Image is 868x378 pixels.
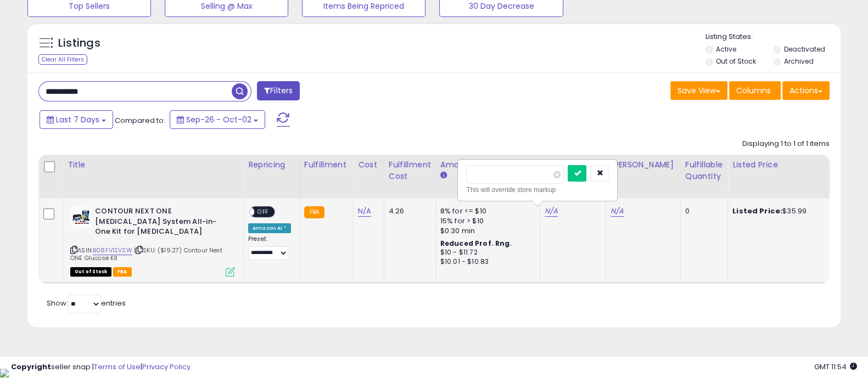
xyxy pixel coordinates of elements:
img: 41uuJB5+wNL._SL40_.jpg [70,206,92,228]
div: Listed Price [732,159,827,171]
div: Title [68,159,239,171]
div: Fulfillable Quantity [685,159,723,182]
button: Actions [782,81,830,100]
a: N/A [545,206,558,217]
a: N/A [611,206,624,217]
label: Deactivated [783,44,825,54]
button: Columns [729,81,781,100]
label: Archived [783,57,813,66]
h5: Listings [58,36,100,51]
div: Fulfillment [304,159,349,171]
div: 15% for > $10 [440,216,531,226]
strong: Copyright [11,362,51,372]
p: Listing States: [705,32,841,42]
span: Sep-26 - Oct-02 [186,114,251,125]
button: Last 7 Days [40,110,113,129]
span: Last 7 Days [56,114,99,125]
b: CONTOUR NEXT ONE [MEDICAL_DATA] System All-in-One Kit for [MEDICAL_DATA] [95,206,228,240]
div: 0 [685,206,719,216]
div: $10 - $11.72 [440,248,531,257]
span: Show: entries [47,298,126,308]
span: 2025-10-10 11:54 GMT [814,362,857,372]
span: Compared to: [115,115,165,126]
span: Columns [736,85,771,96]
small: FBA [304,206,324,218]
div: seller snap | | [11,362,191,373]
label: Active [716,44,736,54]
a: B08FV1SVSW [93,246,132,255]
div: ASIN: [70,206,235,275]
span: OFF [254,207,272,217]
div: $0.30 min [440,226,531,236]
span: | SKU: ($19.27) Contour Next ONE Glucose Kit [70,246,222,262]
div: $35.99 [732,206,824,216]
a: Terms of Use [94,362,141,372]
div: Amazon AI * [248,223,291,233]
div: Repricing [248,159,295,171]
div: Fulfillment Cost [389,159,431,182]
div: 8% for <= $10 [440,206,531,216]
small: Amazon Fees. [440,171,447,180]
div: $10.01 - $10.83 [440,257,531,267]
button: Sep-26 - Oct-02 [170,110,265,129]
div: Preset: [248,235,291,259]
button: Filters [257,81,300,100]
div: Cost [358,159,379,171]
button: Save View [670,81,727,100]
label: Out of Stock [716,57,756,66]
div: Displaying 1 to 1 of 1 items [742,139,830,149]
span: FBA [113,267,132,277]
a: Privacy Policy [142,362,191,372]
span: All listings that are currently out of stock and unavailable for purchase on Amazon [70,267,111,277]
div: Amazon Fees [440,159,535,171]
a: N/A [358,206,371,217]
div: 4.26 [389,206,427,216]
b: Listed Price: [732,206,782,216]
div: Clear All Filters [38,54,87,65]
div: This will override store markup [466,184,609,195]
div: [PERSON_NAME] [611,159,676,171]
b: Reduced Prof. Rng. [440,239,512,248]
